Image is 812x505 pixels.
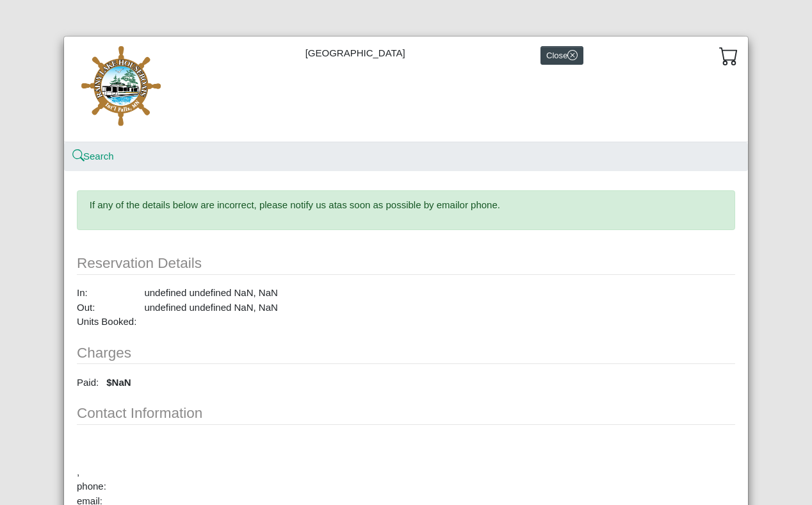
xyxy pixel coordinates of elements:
svg: x circle [567,50,578,60]
td: undefined undefined NaN, NaN [136,286,277,301]
p: If any of the details below are incorrect, please notify us at as soon as possible by email or ph... [90,198,723,213]
svg: search [74,151,83,161]
td: Out: [77,301,136,315]
div: Charges [77,342,735,365]
td: In: [77,286,136,301]
strong: $NaN [106,377,131,388]
div: Contact Information [77,402,735,425]
img: 55466189-bbd8-41c3-ab33-5e957c8145a3.jpg [74,46,170,132]
div: Reservation Details [77,252,735,275]
span: phone: [77,481,106,492]
svg: cart [719,46,738,65]
span: , [77,467,79,477]
div: [GEOGRAPHIC_DATA] [64,37,748,142]
td: Paid: [77,376,99,390]
td: Units Booked: [77,315,136,329]
button: Closex circle [540,46,583,65]
a: searchSearch [74,151,114,161]
td: undefined undefined NaN, NaN [136,301,277,315]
